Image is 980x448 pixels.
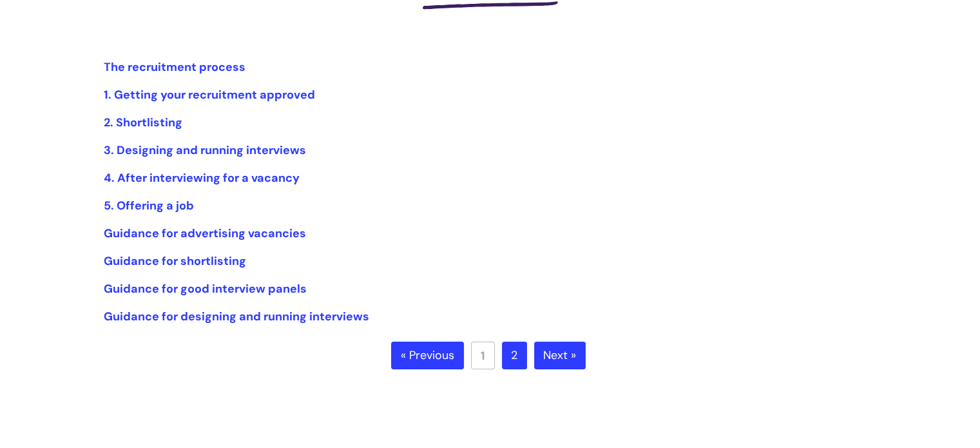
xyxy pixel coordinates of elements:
a: Guidance for shortlisting [104,253,246,269]
a: Guidance for designing and running interviews [104,309,369,324]
a: 1 [471,342,495,369]
a: 5. Offering a job [104,198,194,213]
a: Guidance for good interview panels [104,281,307,297]
a: 1. Getting your recruitment approved [104,87,315,102]
a: The recruitment process [104,59,245,75]
a: « Previous [391,342,464,370]
a: Next » [534,342,586,370]
a: 2. Shortlisting [104,115,182,130]
a: 4. After interviewing for a vacancy [104,170,300,186]
a: Guidance for advertising vacancies [104,226,306,241]
a: 3. Designing and running interviews [104,142,306,158]
a: 2 [502,342,527,370]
